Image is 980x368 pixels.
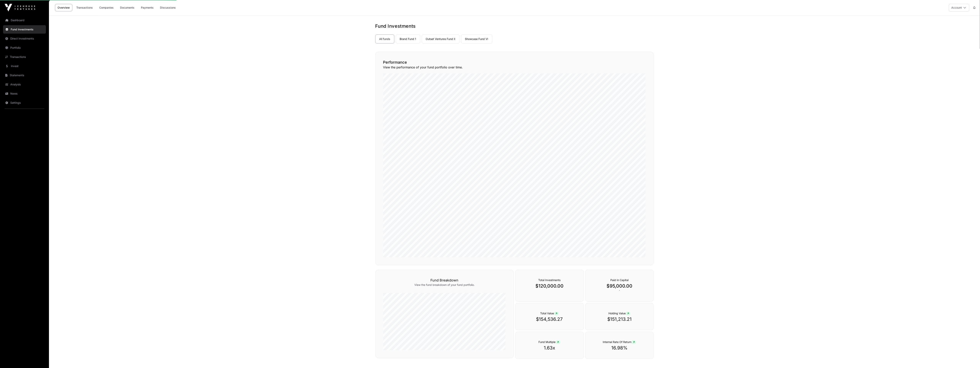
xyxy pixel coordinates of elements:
a: Fund Investments [3,25,46,34]
a: Overview [55,4,72,11]
span: Total Value [540,312,559,315]
p: $154,536.27 [523,316,576,322]
p: $151,213.21 [593,316,646,322]
button: Account [949,4,969,11]
a: Outset Ventures Fund II [422,35,460,43]
a: Portfolio [3,44,46,52]
a: Showcase Fund VI [461,35,492,43]
a: Companies [97,4,116,11]
a: News [3,89,46,98]
h1: Fund Investments [375,23,654,29]
a: Dashboard [3,16,46,24]
div: ` [585,270,654,302]
a: Statements [3,71,46,79]
span: Total Investments [538,278,561,282]
span: Paid In Capital [610,278,629,282]
p: $95,000.00 [593,283,646,289]
a: Direct Investments [3,34,46,43]
a: Transactions [74,4,95,11]
p: 16.98% [593,345,646,351]
h3: Fund Breakdown [383,278,506,283]
span: Fund Multiple [539,340,560,344]
a: Discussions [158,4,178,11]
iframe: Chat Widget [961,350,980,368]
a: Payments [138,4,156,11]
a: Transactions [3,53,46,61]
a: All funds [375,35,394,43]
a: Brand Fund 1 [396,35,420,43]
a: Documents [118,4,137,11]
p: $120,000.00 [523,283,576,289]
p: View the fund breakdown of your fund portfolio. [383,283,506,287]
span: Holding Value [608,312,630,315]
a: Analysis [3,80,46,89]
p: 1.63x [523,345,576,351]
a: Settings [3,99,46,107]
h2: Performance [383,60,646,65]
p: View the performance of your fund portfolio over time. [383,65,646,70]
a: Invest [3,62,46,70]
span: Internal Rate Of Return [603,340,636,344]
img: Icehouse Ventures Logo [5,4,35,11]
